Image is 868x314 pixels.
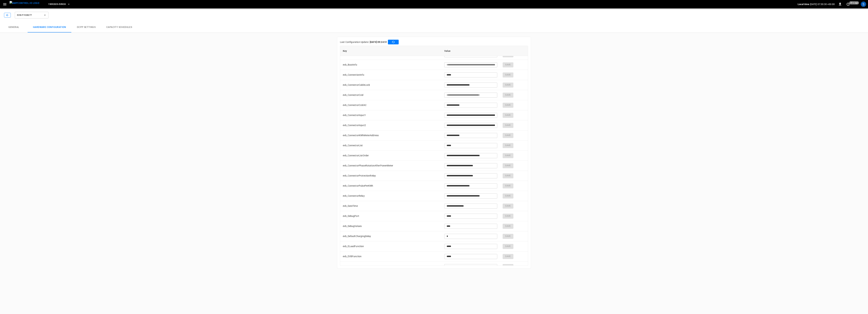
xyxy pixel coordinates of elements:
td: evb_GPSValues [340,262,442,272]
td: evb_ConnectorCcidAC [340,100,442,110]
td: evb_ConnectorProtectionRelay [340,171,442,181]
button: OCPP settings [71,22,101,33]
img: ampcontrol.io logo [10,1,39,5]
td: evb_ConnectorInput1 [340,110,442,120]
td: evb_DebugPort [340,211,442,221]
td: evb_ConnectorKWhMeterAddress [340,130,442,141]
td: evb_EVBFunction [340,251,442,262]
button: EVB-P1928277 [15,12,48,18]
span: EVB-P1928277 [17,13,42,17]
button: set refresh interval [845,2,851,7]
td: evb_ConnectorCableLock [340,80,442,90]
td: evb_ConnectionInfo [340,70,442,80]
span: 20 s ago [849,1,859,5]
p: Last Configuration Update: [340,40,369,44]
td: evb_ConnectorRelay [340,191,442,201]
td: evb_ELaadFunction [340,241,442,251]
div: profile-icon [861,2,866,7]
th: Key [340,46,442,56]
td: evb_ConnectorListOrder [340,151,442,161]
span: 19092025-EVBox [48,2,66,6]
p: Local time [798,3,809,6]
td: evb_ConnectorInput2 [340,120,442,130]
th: Value [442,46,500,56]
td: evb_ConnectorCcid [340,90,442,100]
button: Capacity Schedules [101,22,137,33]
td: evb_DebugValues [340,221,442,231]
td: evb_BootInfo [340,60,442,70]
td: evb_DateTime [340,201,442,211]
td: evb_ConnectorPulsePerKWh [340,181,442,191]
td: evb_ConnectorList [340,141,442,151]
button: Hardware configuration [28,22,71,33]
td: evb_ConnectorPhaseRotationAfterPowerMeter [340,161,442,171]
b: [DATE] 09:24:51 [370,40,387,44]
button: 19092025-EVBox [47,1,71,8]
td: evb_DefaultChargingDelay [340,231,442,241]
p: [DATE] 07:30:30 +00:00 [810,3,835,6]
